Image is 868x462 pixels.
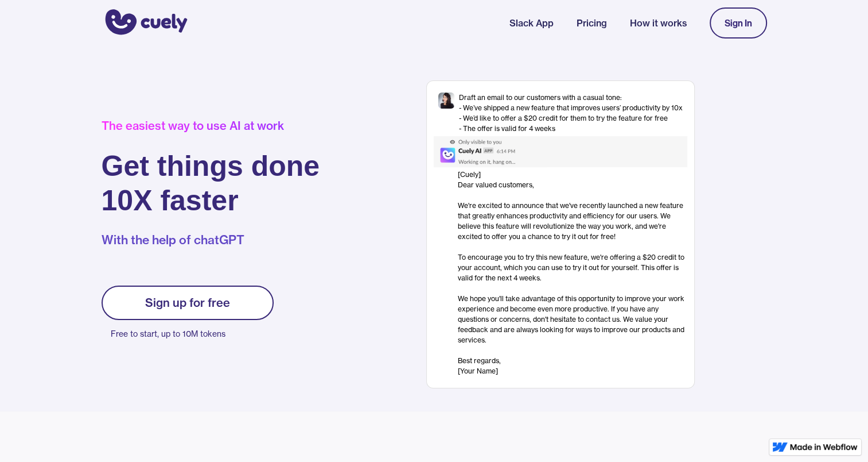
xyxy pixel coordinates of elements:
h1: Get things done 10X faster [102,149,320,218]
a: home [102,2,188,44]
div: Draft an email to our customers with a casual tone: - We’ve shipped a new feature that improves u... [459,93,683,134]
div: [Cuely] Dear valued customers, ‍ We're excited to announce that we've recently launched a new fea... [458,170,687,376]
p: Free to start, up to 10M tokens [111,326,274,342]
a: Pricing [577,16,607,30]
div: Sign In [725,18,752,28]
a: Sign In [710,7,767,38]
a: Slack App [509,16,554,30]
a: How it works [630,16,687,30]
a: Sign up for free [102,286,274,320]
div: Sign up for free [145,296,230,310]
p: With the help of chatGPT [102,232,320,249]
img: Made in Webflow [790,444,858,451]
div: The easiest way to use AI at work [102,119,320,133]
